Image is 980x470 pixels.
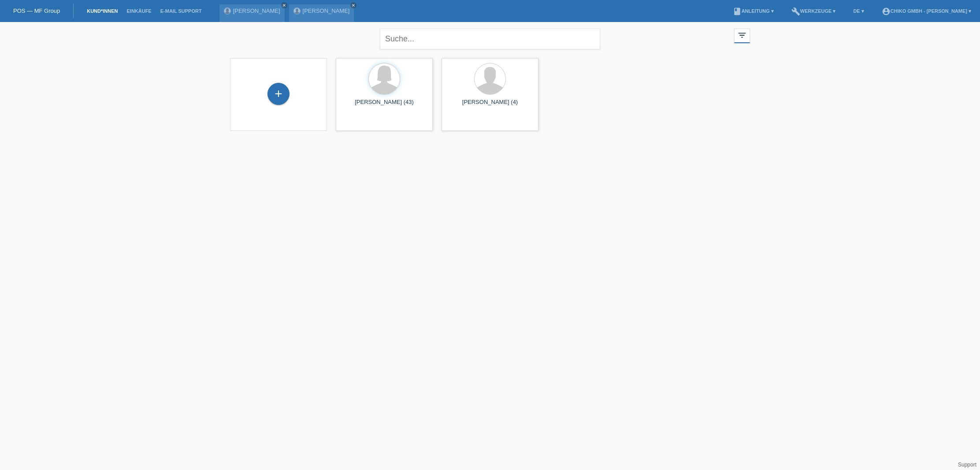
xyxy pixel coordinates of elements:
a: POS — MF Group [13,7,60,14]
a: [PERSON_NAME] [233,7,280,14]
i: account_circle [882,7,891,16]
a: close [350,2,356,8]
a: DE ▾ [849,8,868,14]
div: Kund*in hinzufügen [268,86,289,101]
i: close [282,3,286,7]
i: book [733,7,742,16]
i: build [791,7,800,16]
a: Support [958,462,976,468]
a: Kund*innen [82,8,122,14]
a: bookAnleitung ▾ [728,8,778,14]
i: filter_list [737,30,747,40]
div: [PERSON_NAME] (43) [343,99,426,113]
div: [PERSON_NAME] (4) [449,99,531,113]
a: account_circleChiko GmbH - [PERSON_NAME] ▾ [877,8,976,14]
input: Suche... [380,29,600,49]
a: buildWerkzeuge ▾ [787,8,840,14]
a: Einkäufe [122,8,156,14]
a: close [281,2,287,8]
a: E-Mail Support [156,8,206,14]
i: close [351,3,356,7]
a: [PERSON_NAME] [303,7,350,14]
